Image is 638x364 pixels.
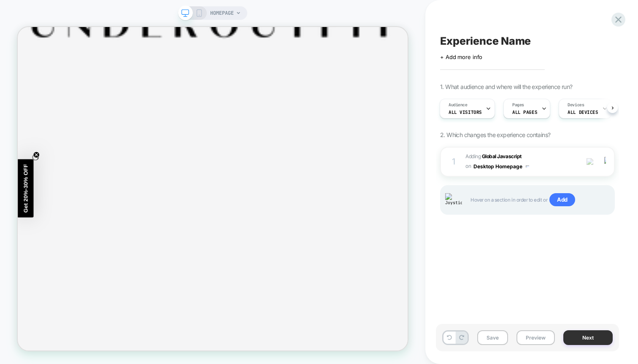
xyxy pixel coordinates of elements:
[3,18,517,25] a: Go to homepage
[440,54,482,60] span: + Add more info
[526,165,529,167] img: down arrow
[440,35,531,47] span: Experience Name
[568,102,584,108] span: Devices
[549,193,575,207] span: Add
[482,153,522,159] b: Global Javascript
[604,157,606,166] img: close
[210,6,234,20] span: HOMEPAGE
[473,161,529,172] button: Desktop Homepage
[449,109,482,115] span: All Visitors
[512,109,537,115] span: ALL PAGES
[465,152,575,172] span: Adding
[470,193,606,207] span: Hover on a section in order to edit or
[512,102,524,108] span: Pages
[516,330,555,345] button: Preview
[563,330,613,345] button: Next
[449,154,458,169] div: 1
[477,330,508,345] button: Save
[19,170,28,178] button: Close teaser
[440,83,572,90] span: 1. What audience and where will the experience run?
[568,109,598,115] span: ALL DEVICES
[465,162,471,171] span: on
[445,193,462,206] img: Joystick
[440,131,550,138] span: 2. Which changes the experience contains?
[6,183,15,248] span: Get 20%-30% OFF
[587,158,594,165] img: crossed eye
[449,102,468,108] span: Audience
